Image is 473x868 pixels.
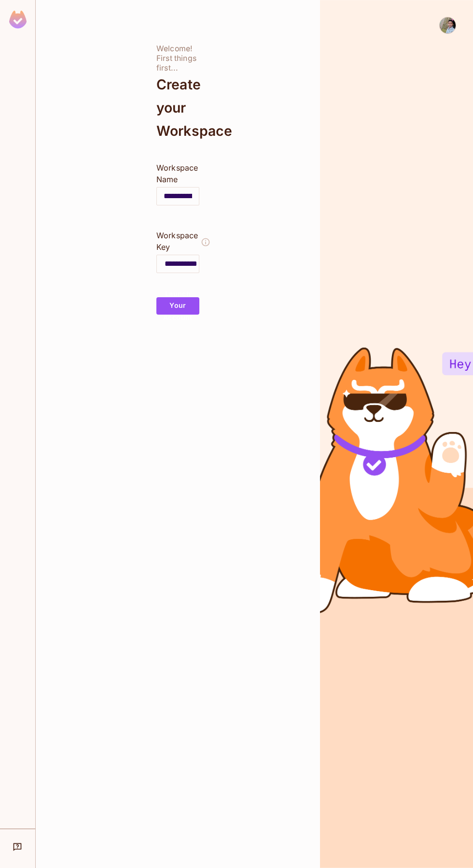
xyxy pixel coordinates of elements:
[156,162,199,185] div: Workspace Name
[156,73,199,143] div: Create your Workspace
[201,230,210,255] button: The Workspace Key is unique, and serves as the identifier of your workspace.
[156,44,199,73] div: Welcome! First things first...
[9,11,27,29] img: SReyMgAAAABJRU5ErkJggg==
[440,17,456,33] img: Pradeep Senapati
[156,230,198,253] div: Workspace Key
[7,837,28,856] div: Help & Updates
[156,297,199,315] button: Launch Your Account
